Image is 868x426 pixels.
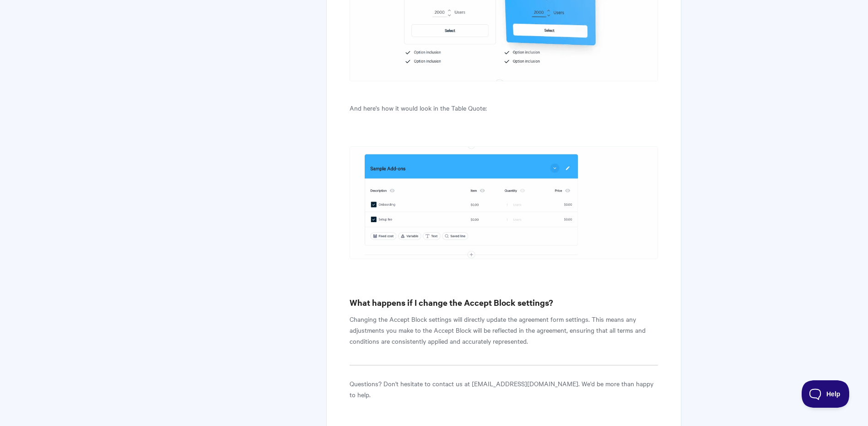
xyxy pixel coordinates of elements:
[350,378,658,400] p: Questions? Don't hesitate to contact us at [EMAIL_ADDRESS][DOMAIN_NAME]. We'd be more than happy ...
[802,380,850,408] iframe: Toggle Customer Support
[350,314,658,346] p: Changing the Accept Block settings will directly update the agreement form settings. This means a...
[350,102,658,113] p: And here's how it would look in the Table Quote:
[350,146,658,259] img: file-6P37QzO42H.gif
[350,296,658,309] h3: What happens if I change the Accept Block settings?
